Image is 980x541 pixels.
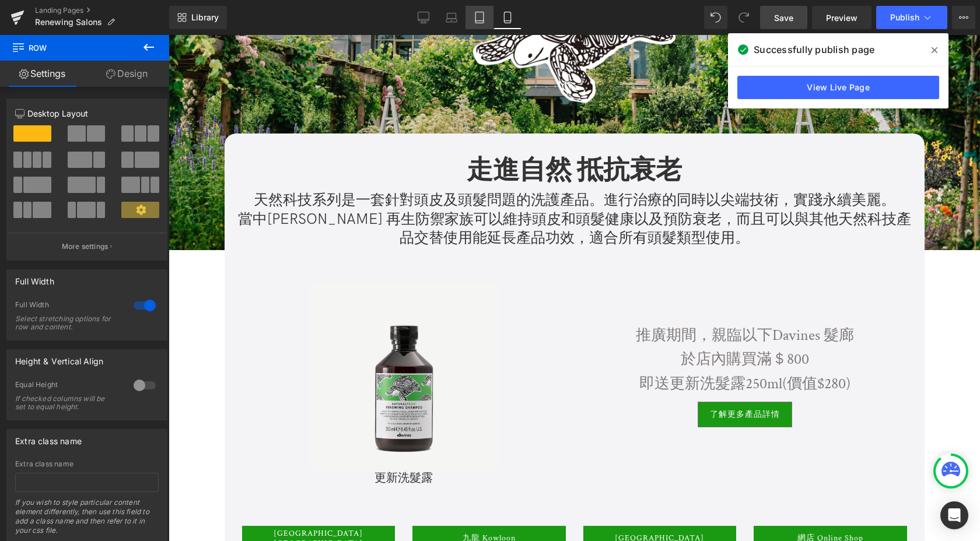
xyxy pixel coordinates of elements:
[73,491,227,517] a: [GEOGRAPHIC_DATA] [GEOGRAPHIC_DATA]
[732,6,755,29] button: Redo
[466,6,494,29] a: Tablet
[15,380,122,392] div: Equal Height
[529,367,624,392] a: 了解更多產品詳情
[206,436,264,450] a: 更新洗髮露
[15,107,159,120] p: Desktop Layout
[629,498,695,508] span: 網店 Online Shop
[169,6,227,29] a: New Library
[15,460,159,468] div: Extra class name
[415,289,738,313] p: 推廣期間，親臨以下Davines 髮廊
[65,156,747,175] p: 天然科技系列是一套針對頭皮及頭髮問題的洗護產品。進行治療的同時以尖端技術，實踐永續美麗。
[65,175,747,213] p: 當中[PERSON_NAME] 再生防禦家族可以維持頭皮和頭髮健康以及預防衰老，而且可以與其他天然科技產品交替使用能延長產品功效，適合所有頭髮類型使用。
[294,498,347,508] span: 九龍 Kowloon
[890,13,919,22] span: Publish
[15,430,82,446] div: Extra class name
[437,6,466,29] a: Laptop
[85,61,169,87] a: Design
[826,12,857,24] span: Preview
[585,491,738,517] a: 網店 Online Shop
[754,43,874,57] span: Successfully publish page
[73,121,738,150] p: 走進自然 抵抗衰老
[12,35,128,61] span: Row
[737,76,939,99] a: View Live Page
[244,491,397,517] a: 九龍 Kowloon
[15,300,122,312] div: Full Width
[15,350,103,366] div: Height & Vertical Align
[494,6,521,29] a: Mobile
[415,491,568,517] a: [GEOGRAPHIC_DATA]
[142,248,329,435] img: 更新洗髮露
[191,12,219,23] span: Library
[876,6,947,29] button: Publish
[7,233,167,260] button: More settings
[35,6,169,15] a: Landing Pages
[512,314,640,334] span: 於店內購買滿＄800
[774,12,793,24] span: Save
[62,241,108,252] p: More settings
[15,395,120,411] div: If checked columns will be set to equal height.
[541,375,611,385] span: 了解更多產品詳情
[446,498,535,508] span: [GEOGRAPHIC_DATA]
[409,6,437,29] a: Desktop
[952,6,975,29] button: More
[15,270,54,286] div: Full Width
[812,6,871,29] a: Preview
[73,494,227,514] span: [GEOGRAPHIC_DATA] [GEOGRAPHIC_DATA]
[35,17,102,27] span: Renewing Salons
[471,339,682,359] span: 即送更新洗髮露250ml(價值$280)
[704,6,727,29] button: Undo
[940,501,968,529] div: Open Intercom Messenger
[15,315,120,331] div: Select stretching options for row and content.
